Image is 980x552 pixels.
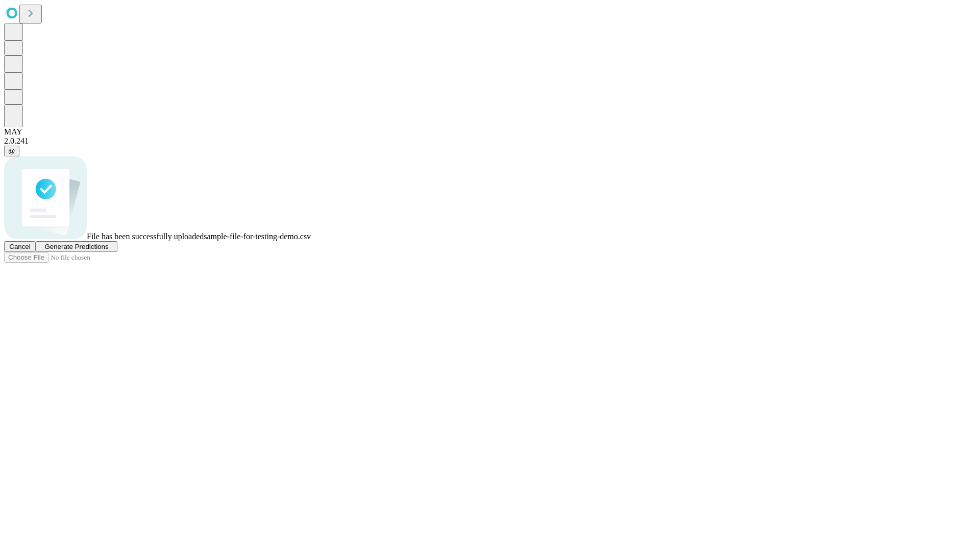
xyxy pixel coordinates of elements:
button: @ [4,146,19,156]
span: sample-file-for-testing-demo.csv [204,232,311,241]
span: Cancel [9,243,31,250]
div: 2.0.241 [4,136,976,146]
button: Cancel [4,241,36,252]
span: @ [8,147,15,155]
div: MAY [4,127,976,136]
span: Generate Predictions [44,243,108,250]
span: File has been successfully uploaded [87,232,204,241]
button: Generate Predictions [36,241,117,252]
